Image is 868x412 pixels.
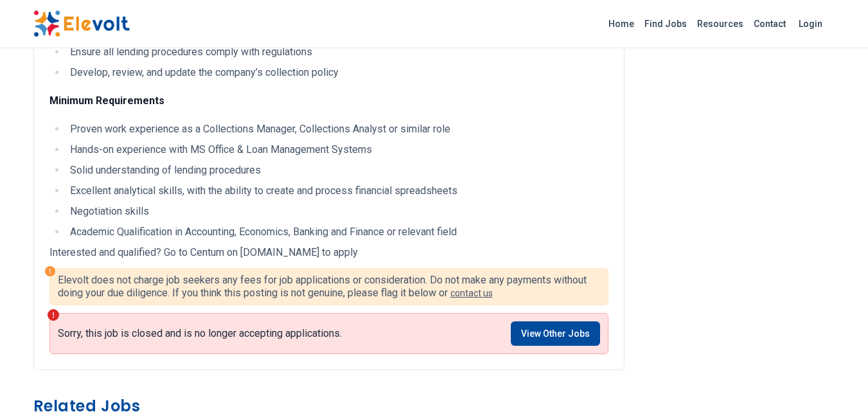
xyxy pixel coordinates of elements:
[791,11,830,37] a: Login
[804,350,868,412] iframe: Chat Widget
[66,224,608,240] li: Academic Qualification in Accounting, Economics, Banking and Finance or relevant field
[58,274,600,300] p: Elevolt does not charge job seekers any fees for job applications or consideration. Do not make a...
[66,183,608,199] li: Excellent analytical skills, with the ability to create and process financial spreadsheets
[692,13,748,34] a: Resources
[511,321,600,346] a: View Other Jobs
[66,44,608,60] li: Ensure all lending procedures comply with regulations
[58,327,342,340] p: Sorry, this job is closed and is no longer accepting applications.
[639,13,692,34] a: Find Jobs
[66,204,608,219] li: Negotiation skills
[49,94,164,107] strong: Minimum Requirements
[748,13,791,34] a: Contact
[603,13,639,34] a: Home
[49,245,608,260] p: Interested and qualified? Go to Centum on [DOMAIN_NAME] to apply
[66,163,608,178] li: Solid understanding of lending procedures
[66,65,608,80] li: Develop, review, and update the company’s collection policy
[66,121,608,137] li: Proven work experience as a Collections Manager, Collections Analyst or similar role
[33,10,130,37] img: Elevolt
[450,288,493,298] a: contact us
[66,142,608,157] li: Hands-on experience with MS Office & Loan Management Systems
